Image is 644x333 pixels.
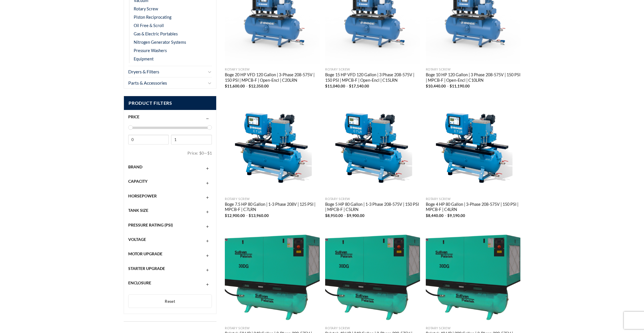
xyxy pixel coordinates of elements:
p: Rotary Screw [225,326,320,330]
span: $ [249,84,251,88]
bdi: 12,900.00 [225,213,245,218]
img: Palatek 40 HP | 200 Gallon | 3-Phase 200-575V | 125-150 PSI | Open-Encl | TEFC | Wye | DG40 [426,228,521,323]
img: Palatek 50 HP | 240 Gallon | 3-Phase 200-575V | 125-175 PSI | Open-Encl | TEFC | Wye | DG50 [225,228,320,323]
bdi: 8,440.00 [426,213,444,218]
p: Rotary Screw [225,68,320,71]
a: Boge 5 HP 80 Gallon | 1-3 Phase 208-575V | 150 PSI | MPCB-F | C5LRN [325,202,420,213]
button: Toggle [207,79,212,86]
a: Rotary Screw [134,5,158,13]
img: Palatek 40 HP | 240 Gallon | 3-Phase 200-575V | 125-150 PSI | Open-Encl | TEFC | Wye | DG40 [325,228,420,323]
bdi: 9,190.00 [447,213,465,218]
a: Dryers & Filters [128,66,206,77]
span: $ [225,213,227,218]
span: Brand [128,164,142,169]
p: Rotary Screw [325,326,420,330]
span: Motor Upgrade [128,251,162,256]
span: Starter Upgrade [128,266,165,271]
a: Nitrogen Generator Systems [134,38,186,46]
bdi: 10,440.00 [426,84,446,88]
span: Reset [165,299,175,304]
img: Boge 4 HP 80 Gallon | 3-Phase 208-575V | 150 PSI | MPCB-F | C4LRN [426,99,521,194]
span: Price [128,114,139,119]
input: Min price [128,135,169,144]
bdi: 11,040.00 [325,84,345,88]
span: $ [447,213,450,218]
span: $ [225,84,227,88]
p: Rotary Screw [426,197,521,201]
span: $ [450,84,452,88]
img: Boge 5 HP 80 Gallon | 1-3 Phase 208-575V | 150 PSI | MPCB-F | C5LRN [325,99,420,194]
button: Reset [128,294,212,308]
span: Pressure Rating (PSI) [128,222,173,227]
span: Capacity [128,179,147,184]
a: Piston Reciprocating [134,13,171,21]
a: Gas & Electric Portables [134,30,178,38]
a: Pressure Washers [134,46,167,55]
bdi: 8,950.00 [325,213,343,218]
span: $ [325,84,327,88]
p: Rotary Screw [325,68,420,71]
p: Rotary Screw [426,326,521,330]
p: Rotary Screw [225,197,320,201]
p: Rotary Screw [325,197,420,201]
span: Product Filters [124,96,216,110]
button: Toggle [207,68,212,75]
bdi: 11,190.00 [450,84,470,88]
a: Equipment [134,55,154,63]
bdi: 12,350.00 [249,84,269,88]
a: Parts & Accessories [128,77,206,88]
a: Boge 7.5 HP 80 Gallon | 1-3 Phase 208V | 125 PSI | MPCB-F | C7LRN [225,202,320,213]
span: $ [426,84,428,88]
a: Boge 10 HP 120 Gallon | 3 Phase 208-575V | 150 PSI | MPCB-F | Open-Encl | C10LRN [426,72,521,84]
bdi: 11,600.00 [225,84,245,88]
bdi: 13,960.00 [249,213,269,218]
bdi: 17,140.00 [349,84,369,88]
span: $1 [207,151,212,155]
bdi: 9,900.00 [347,213,365,218]
span: – [447,84,449,88]
span: — [204,151,207,155]
p: Rotary Screw [426,68,521,71]
img: Boge 7.5 HP 80 Gallon | 1-3 Phase 208V | 125 PSI | MPCB-F | C7LRN [225,99,320,194]
span: Enclosure [128,280,151,285]
a: Boge 20 HP VFD 120 Gallon | 3-Phase 208-575V | 150 PSI | MPCB-F | Open-Encl | C20LRN [225,72,320,84]
span: – [246,84,248,88]
a: Oil Free & Scroll [134,21,164,30]
span: $ [347,213,349,218]
span: – [444,213,446,218]
span: $0 [199,151,204,155]
a: Boge 4 HP 80 Gallon | 3-Phase 208-575V | 150 PSI | MPCB-F | C4LRN [426,202,521,213]
span: – [344,213,346,218]
span: – [246,213,248,218]
a: Boge 15 HP VFD 120 Gallon | 3 Phase 208-575V | 150 PSI | MPCB-F | Open-Encl | C15LRN [325,72,420,84]
span: $ [325,213,327,218]
span: $ [426,213,428,218]
span: $ [349,84,351,88]
span: – [346,84,348,88]
input: Max price [171,135,212,144]
span: Horsepower [128,193,157,198]
span: Price: [187,148,199,158]
span: Voltage [128,237,146,242]
span: Tank Size [128,208,148,213]
span: $ [249,213,251,218]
